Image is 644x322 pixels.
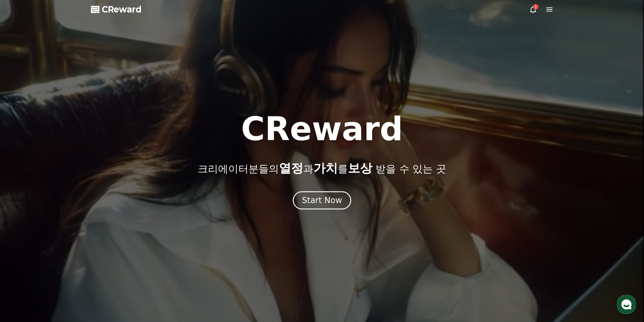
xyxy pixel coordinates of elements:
[529,5,537,14] a: 1
[279,161,303,175] span: 열정
[313,161,338,175] span: 가치
[91,4,142,15] a: CReward
[87,214,130,231] a: 설정
[348,161,372,175] span: 보상
[102,4,142,15] span: CReward
[293,198,351,204] a: Start Now
[45,214,87,231] a: 대화
[21,224,25,230] span: 홈
[302,195,342,206] div: Start Now
[62,225,70,230] span: 대화
[198,162,446,175] p: 크리에이터분들의 과 를 받을 수 있는 곳
[104,224,113,230] span: 설정
[2,214,45,231] a: 홈
[293,191,351,209] button: Start Now
[533,4,539,9] div: 1
[241,113,403,145] h1: CReward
